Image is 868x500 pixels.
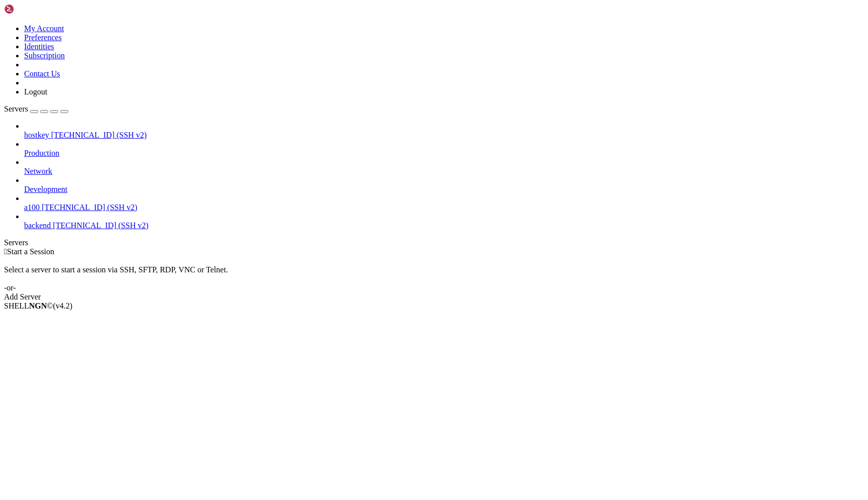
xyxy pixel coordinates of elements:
[24,69,60,78] a: Contact Us
[53,221,148,230] span: [TECHNICAL_ID] (SSH v2)
[24,212,864,230] li: backend [TECHNICAL_ID] (SSH v2)
[24,185,864,194] a: Development
[24,167,52,175] span: Network
[24,51,65,60] a: Subscription
[29,302,47,310] b: NGN
[24,203,864,212] a: a100 [TECHNICAL_ID] (SSH v2)
[4,105,68,113] a: Servers
[4,105,28,113] span: Servers
[24,203,40,212] span: a100
[24,221,864,230] a: backend [TECHNICAL_ID] (SSH v2)
[24,221,51,230] span: backend
[51,131,147,139] span: [TECHNICAL_ID] (SSH v2)
[24,87,47,96] a: Logout
[24,185,67,193] span: Development
[24,194,864,212] li: a100 [TECHNICAL_ID] (SSH v2)
[24,158,864,176] li: Network
[24,122,864,140] li: hostkey [TECHNICAL_ID] (SSH v2)
[4,238,864,247] div: Servers
[24,167,864,176] a: Network
[24,131,864,140] a: hostkey [TECHNICAL_ID] (SSH v2)
[4,292,864,302] div: Add Server
[24,42,54,51] a: Identities
[4,302,72,310] span: SHELL ©
[24,149,864,158] a: Production
[53,302,73,310] span: 4.2.0
[7,247,54,256] span: Start a Session
[24,131,49,139] span: hostkey
[24,176,864,194] li: Development
[42,203,137,212] span: [TECHNICAL_ID] (SSH v2)
[24,33,62,42] a: Preferences
[24,140,864,158] li: Production
[24,24,64,33] a: My Account
[4,247,7,256] span: 
[24,149,59,157] span: Production
[4,256,864,292] div: Select a server to start a session via SSH, SFTP, RDP, VNC or Telnet. -or-
[4,4,62,14] img: Shellngn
